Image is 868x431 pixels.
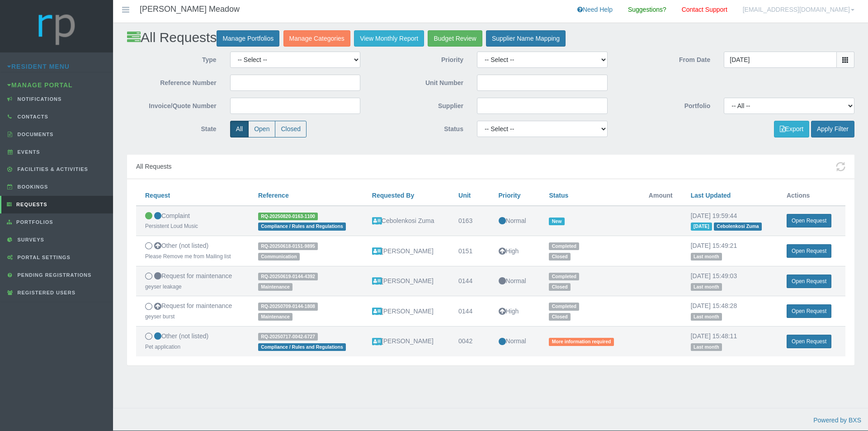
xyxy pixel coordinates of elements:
td: [DATE] 15:48:28 [682,296,778,327]
span: Completed [549,242,579,250]
a: Status [549,192,568,199]
button: Apply Filter [811,121,854,137]
td: Request for maintenance [136,296,249,327]
span: RQ-20250820-0163-1100 [258,213,318,220]
div: All Requests [127,155,854,179]
td: 0163 [449,206,489,236]
span: RQ-20250619-0144-4392 [258,273,318,280]
span: Completed [549,273,579,280]
span: More information required [549,338,613,346]
label: From Date [614,52,717,65]
td: [PERSON_NAME] [363,296,449,327]
span: Pending Registrations [15,272,92,278]
td: High [490,236,540,266]
a: Last Updated [691,192,731,199]
td: Normal [490,206,540,236]
a: Manage Categories [283,30,350,47]
label: Reference Number [120,75,223,88]
span: Actions [787,192,810,199]
span: Maintenance [258,283,292,291]
span: Registered Users [15,290,75,295]
td: [PERSON_NAME] [363,236,449,266]
td: 0151 [449,236,489,266]
a: Reference [258,192,289,199]
label: Open [248,121,275,137]
label: Status [367,121,470,134]
label: State [120,121,223,134]
span: Compliance / Rules and Regulations [258,223,346,230]
span: Maintenance [258,313,292,321]
small: Pet application [145,344,180,350]
span: Documents [15,132,54,137]
td: [DATE] 15:49:03 [682,266,778,296]
span: Amount [649,192,673,199]
button: Export [774,121,809,137]
span: Portfolios [14,219,53,225]
td: Cebolenkosi Zuma [363,206,449,236]
span: Bookings [15,184,48,189]
span: Last month [691,343,722,351]
span: [DATE] [691,223,712,230]
small: geyser burst [145,313,175,320]
td: Other (not listed) [136,327,249,356]
label: Type [120,52,223,65]
a: Open Request [787,244,831,258]
td: Normal [490,327,540,356]
span: Closed [549,253,571,260]
span: RQ-20250709-0144-1808 [258,303,318,310]
a: Request [145,192,170,199]
a: Supplier Name Mapping [486,30,566,47]
span: New [549,218,564,225]
span: Closed [549,283,571,291]
td: Other (not listed) [136,236,249,266]
span: RQ-20250717-0042-6727 [258,333,318,341]
label: Unit Number [367,75,470,88]
span: Facilities & Activities [15,166,88,172]
a: Open Request [787,335,831,348]
a: Open Request [787,275,831,288]
a: Budget Review [428,30,482,47]
label: Portfolio [614,98,717,111]
h4: [PERSON_NAME] Meadow [140,5,240,14]
span: Closed [549,313,571,321]
span: Last month [691,313,722,321]
span: Completed [549,303,579,310]
a: Resident Menu [7,63,70,70]
td: 0144 [449,296,489,327]
small: Please Remove me from Mailing list [145,253,231,260]
a: Open Request [787,304,831,318]
span: Surveys [15,237,44,242]
label: Priority [367,52,470,65]
td: [PERSON_NAME] [363,266,449,296]
td: [DATE] 15:48:11 [682,327,778,356]
td: [DATE] 19:59:44 [682,206,778,236]
td: [PERSON_NAME] [363,327,449,356]
a: View Monthly Report [354,30,424,47]
span: RQ-20250618-0151-9895 [258,242,318,250]
td: Normal [490,266,540,296]
label: Invoice/Quote Number [120,98,223,111]
span: Contacts [15,114,48,119]
td: Request for maintenance [136,266,249,296]
span: Cebolenkosi Zuma [714,223,762,230]
td: 0144 [449,266,489,296]
a: Priority [499,192,521,199]
span: Last month [691,253,722,260]
td: [DATE] 15:49:21 [682,236,778,266]
span: Requests [14,202,47,207]
h2: All Requests [127,30,854,47]
label: Closed [275,121,307,137]
a: Manage Portfolios [217,30,279,47]
td: Complaint [136,206,249,236]
a: Manage Portal [7,81,73,89]
small: geyser leakage [145,284,182,290]
a: Open Request [787,214,831,227]
a: Powered by BXS [813,417,861,424]
a: Unit [458,192,471,199]
span: Communication [258,253,300,260]
span: Events [15,149,40,155]
span: Portal Settings [15,255,71,260]
td: High [490,296,540,327]
label: Supplier [367,98,470,111]
small: Persistent Loud Music [145,223,198,229]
